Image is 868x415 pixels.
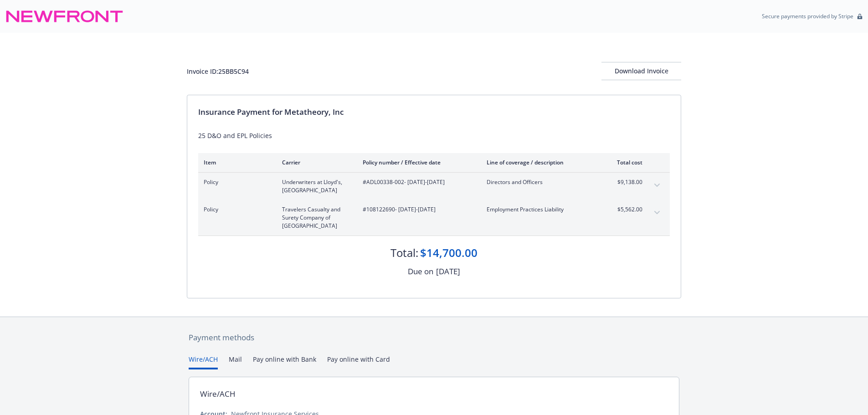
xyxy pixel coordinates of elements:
[487,178,594,186] span: Directors and Officers
[282,178,348,195] span: Underwriters at Lloyd's, [GEOGRAPHIC_DATA]
[282,205,348,230] span: Travelers Casualty and Surety Company of [GEOGRAPHIC_DATA]
[487,205,594,214] span: Employment Practices Liability
[408,266,433,277] div: Due on
[187,67,249,76] div: Invoice ID: 25BB5C94
[198,200,670,236] div: PolicyTravelers Casualty and Surety Company of [GEOGRAPHIC_DATA]#108122690- [DATE]-[DATE]Employme...
[229,354,242,369] button: Mail
[363,178,472,186] span: #ADL00338-002 - [DATE]-[DATE]
[390,245,418,261] div: Total:
[363,205,472,214] span: #108122690 - [DATE]-[DATE]
[650,205,664,220] button: expand content
[204,159,267,166] div: Item
[650,178,664,193] button: expand content
[608,178,642,186] span: $9,138.00
[189,332,679,343] div: Payment methods
[363,159,472,166] div: Policy number / Effective date
[189,354,218,369] button: Wire/ACH
[198,106,670,118] div: Insurance Payment for Metatheory, Inc
[198,173,670,200] div: PolicyUnderwriters at Lloyd's, [GEOGRAPHIC_DATA]#ADL00338-002- [DATE]-[DATE]Directors and Officer...
[200,388,236,400] div: Wire/ACH
[601,62,681,80] button: Download Invoice
[608,205,642,214] span: $5,562.00
[204,178,267,186] span: Policy
[436,266,460,277] div: [DATE]
[487,159,594,166] div: Line of coverage / description
[204,205,267,214] span: Policy
[608,159,642,166] div: Total cost
[762,12,853,20] p: Secure payments provided by Stripe
[282,159,348,166] div: Carrier
[253,354,316,369] button: Pay online with Bank
[420,245,478,261] div: $14,700.00
[327,354,390,369] button: Pay online with Card
[198,131,670,140] div: 25 D&O and EPL Policies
